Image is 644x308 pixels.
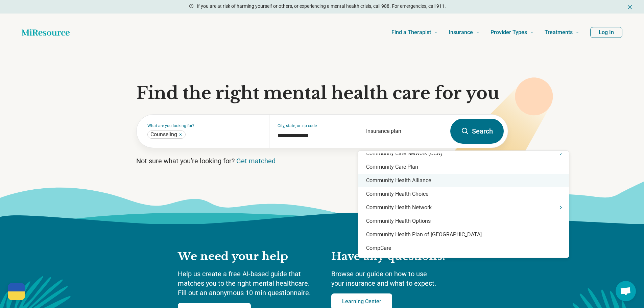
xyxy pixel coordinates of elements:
[358,153,569,255] div: Suggestions
[136,83,508,103] h1: Find the right mental health care for you
[358,160,569,174] div: Community Care Plan
[22,26,70,39] a: Home page
[358,241,569,255] div: CompCare
[178,250,318,264] h2: We need your help
[358,174,569,187] div: Community Health Alliance
[178,133,183,137] button: Counseling
[358,228,569,241] div: Community Health Plan of [GEOGRAPHIC_DATA]
[358,147,569,160] div: Community Care Network (CCN)
[616,281,636,301] a: Open chat
[178,269,318,298] p: Help us create a free AI-based guide that matches you to the right mental healthcare. Fill out an...
[391,28,431,37] span: Find a Therapist
[150,131,177,138] span: Counseling
[136,156,508,166] p: Not sure what you’re looking for?
[236,157,276,165] a: Get matched
[197,3,446,10] p: If you are at risk of harming yourself or others, or experiencing a mental health crisis, call 98...
[358,214,569,228] div: Community Health Options
[147,131,186,139] div: Counseling
[147,124,261,128] label: What are you looking for?
[450,119,504,144] button: Search
[331,250,467,264] h2: Have any questions?
[626,3,633,11] button: Dismiss
[358,201,569,214] div: Community Health Network
[491,28,527,37] span: Provider Types
[545,28,573,37] span: Treatments
[331,269,467,288] p: Browse our guide on how to use your insurance and what to expect.
[449,28,473,37] span: Insurance
[590,27,622,38] button: Log In
[358,187,569,201] div: Community Health Choice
